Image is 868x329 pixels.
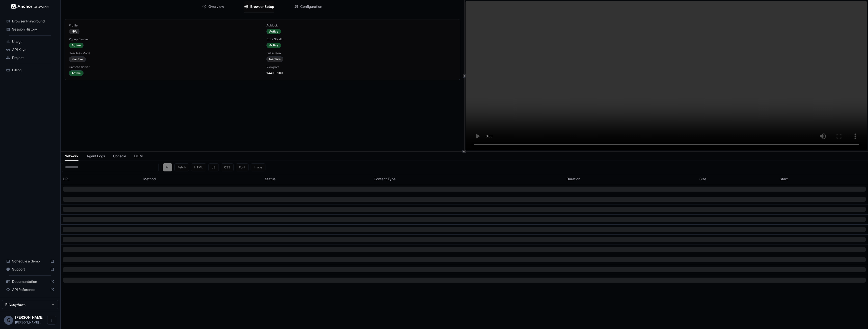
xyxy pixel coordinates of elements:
[4,257,56,265] div: Schedule a demo
[12,287,48,292] span: API Reference
[69,23,258,27] div: Profile
[265,176,369,182] div: Status
[15,315,43,319] span: Geraldo Salazar
[4,265,56,273] div: Support
[266,29,281,34] div: Active
[143,176,261,182] div: Method
[134,154,143,159] span: DOM
[250,4,274,9] span: Browser Setup
[113,154,126,159] span: Console
[300,4,322,9] span: Configuration
[69,29,79,34] div: N/A
[69,70,84,76] div: Active
[65,154,78,159] span: Network
[15,320,41,324] span: geraldo@privacyhawk.com
[266,56,283,62] div: Inactive
[208,4,224,9] span: Overview
[47,316,56,325] button: Open menu
[12,259,48,264] span: Schedule a demo
[12,39,54,44] span: Usage
[266,37,456,41] div: Extra Stealth
[69,43,84,48] div: Active
[699,176,776,182] div: Size
[4,54,56,62] div: Project
[4,66,56,74] div: Billing
[566,176,695,182] div: Duration
[266,65,456,69] div: Viewport
[12,19,54,24] span: Browser Playground
[266,72,283,75] span: 1440 × 900
[374,176,562,182] div: Content Type
[12,47,54,52] span: API Keys
[12,267,48,272] span: Support
[4,38,56,46] div: Usage
[780,176,866,182] div: Start
[266,23,456,27] div: Adblock
[69,65,258,69] div: Captcha Solver
[266,51,456,55] div: Fullscreen
[4,316,13,325] div: G
[12,68,54,73] span: Billing
[63,176,139,182] div: URL
[12,27,54,32] span: Session History
[11,4,49,9] img: Anchor Logo
[12,279,48,284] span: Documentation
[87,154,105,159] span: Agent Logs
[4,46,56,54] div: API Keys
[4,278,56,286] div: Documentation
[69,56,86,62] div: Inactive
[4,17,56,25] div: Browser Playground
[69,37,258,41] div: Popup Blocker
[266,43,281,48] div: Active
[4,286,56,294] div: API Reference
[69,51,258,55] div: Headless Mode
[4,25,56,33] div: Session History
[12,55,54,60] span: Project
